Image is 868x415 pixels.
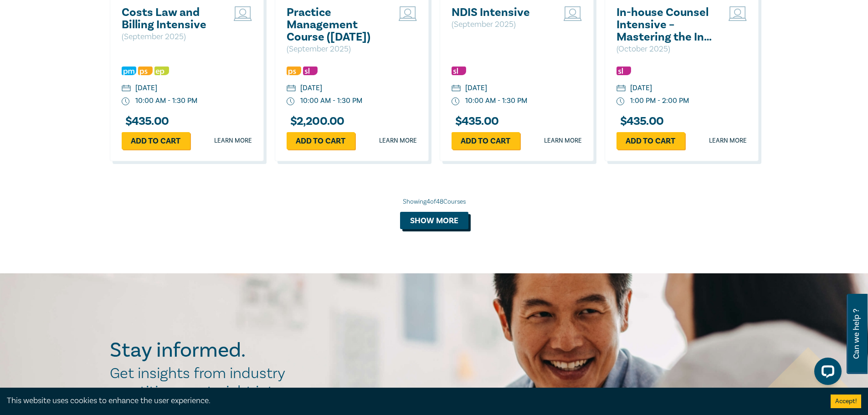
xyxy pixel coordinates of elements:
img: Substantive Law [303,67,318,75]
span: Can we help ? [852,299,861,369]
img: Substantive Law [616,67,631,75]
img: watch [616,97,625,106]
div: [DATE] [135,83,157,93]
p: ( September 2025 ) [452,19,550,31]
h3: $ 435.00 [452,115,499,128]
div: [DATE] [630,83,652,93]
img: Substantive Law [452,67,466,75]
h3: $ 2,200.00 [287,115,344,128]
img: watch [287,97,295,106]
a: Add to cart [287,132,355,149]
img: Ethics & Professional Responsibility [154,67,169,75]
img: Professional Skills [287,67,301,75]
div: This website uses cookies to enhance the user experience. [7,395,817,407]
img: watch [122,97,130,106]
div: 1:00 PM - 2:00 PM [630,96,689,106]
img: calendar [122,85,131,93]
div: 10:00 AM - 1:30 PM [465,96,527,106]
img: Live Stream [399,6,417,21]
a: Add to cart [452,132,520,149]
div: 10:00 AM - 1:30 PM [300,96,362,106]
h3: $ 435.00 [616,115,664,128]
a: Learn more [214,136,252,145]
a: Add to cart [122,132,190,149]
a: Costs Law and Billing Intensive [122,6,220,31]
button: Show more [400,212,468,229]
p: ( October 2025 ) [616,43,714,55]
img: Professional Skills [138,67,153,75]
img: Live Stream [564,6,582,21]
a: Learn more [544,136,582,145]
img: Live Stream [234,6,252,21]
p: ( September 2025 ) [122,31,220,43]
iframe: LiveChat chat widget [807,354,845,392]
img: Practice Management & Business Skills [122,67,136,75]
div: [DATE] [465,83,487,93]
a: Practice Management Course ([DATE]) [287,6,385,43]
button: Accept cookies [831,395,861,408]
p: ( September 2025 ) [287,43,385,55]
img: calendar [287,85,296,93]
a: In-house Counsel Intensive – Mastering the In-house Role [616,6,714,43]
div: [DATE] [300,83,322,93]
a: NDIS Intensive [452,6,550,19]
a: Learn more [709,136,747,145]
div: Showing 4 of 48 Courses [110,197,759,206]
a: Learn more [379,136,417,145]
a: Add to cart [616,132,685,149]
img: watch [452,97,460,106]
div: 10:00 AM - 1:30 PM [135,96,197,106]
img: calendar [616,85,626,93]
h3: $ 435.00 [122,115,169,128]
img: calendar [452,85,461,93]
img: Live Stream [729,6,747,21]
h2: Stay informed. [110,338,325,362]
